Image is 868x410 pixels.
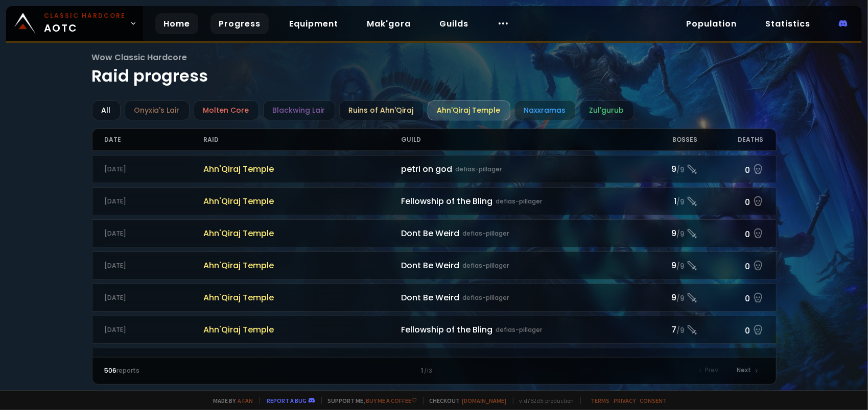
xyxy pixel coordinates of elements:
a: [DATE]Ahn'Qiraj TempleFellowship of the Blingdefias-pillager7/90 [92,316,777,344]
div: Raid [203,129,401,150]
span: Support me, [321,397,417,404]
small: defias-pillager [462,293,509,302]
span: Ahn'Qiraj Temple [203,195,401,208]
span: Wow Classic Hardcore [92,51,777,64]
small: / 9 [677,262,685,272]
div: 0 [698,290,764,305]
div: Prev [693,364,725,378]
div: 0 [698,354,764,369]
div: All [92,100,121,120]
a: [DATE]Ahn'Qiraj TempleFellowship of the Blingdefias-pillager1/90 [92,187,777,215]
span: Ahn'Qiraj Temple [203,355,401,368]
div: Bosses [632,129,698,150]
div: petri on god [401,163,632,175]
div: 0 [698,226,764,241]
div: 9 [632,227,698,240]
small: Classic Hardcore [44,11,126,20]
a: [DATE]Ahn'Qiraj TempleDont Be Weirddefias-pillager9/90 [92,251,777,279]
small: / 9 [677,165,685,175]
span: Ahn'Qiraj Temple [203,291,401,304]
div: reports [105,366,270,375]
div: Dont Be Weird [401,291,632,304]
span: AOTC [44,11,126,36]
div: Date [105,129,204,150]
a: Privacy [614,397,636,404]
span: Ahn'Qiraj Temple [203,227,401,240]
a: Population [678,13,745,34]
div: 9 [632,291,698,304]
div: Next [731,364,764,378]
small: / 9 [677,197,685,208]
a: Buy me a coffee [366,397,417,404]
div: Dont Be Weird [401,355,632,368]
a: Report a bug [267,397,307,404]
div: 9 [632,355,698,368]
span: Ahn'Qiraj Temple [203,163,401,175]
a: a fan [238,397,253,404]
a: Consent [640,397,667,404]
a: [DATE]Ahn'Qiraj TempleDont Be Weirddefias-pillager9/90 [92,219,777,247]
div: 9 [632,163,698,175]
div: 1 [269,366,599,375]
div: Zul'gurub [580,100,634,120]
span: Made by [207,397,253,404]
small: defias-pillager [455,165,502,174]
a: [DOMAIN_NAME] [462,397,507,404]
h1: Raid progress [92,51,777,88]
small: / 13 [425,367,433,375]
div: Dont Be Weird [401,227,632,240]
div: Deaths [698,129,764,150]
span: Ahn'Qiraj Temple [203,259,401,272]
div: 0 [698,194,764,209]
div: 1 [632,195,698,208]
div: [DATE] [105,325,204,335]
span: Checkout [423,397,507,404]
a: Classic HardcoreAOTC [6,6,143,41]
div: [DATE] [105,229,204,238]
div: [DATE] [105,197,204,206]
div: Ruins of Ahn'Qiraj [339,100,424,120]
a: [DATE]Ahn'Qiraj Templepetri on goddefias-pillager9/90 [92,155,777,183]
a: [DATE]Ahn'Qiraj TempleDont Be Weirddefias-pillager9/90 [92,284,777,312]
span: 506 [105,366,117,375]
div: Onyxia's Lair [125,100,190,120]
div: Naxxramas [514,100,576,120]
span: v. d752d5 - production [513,397,574,404]
a: Home [155,13,198,34]
a: Terms [591,397,610,404]
div: Guild [401,129,632,150]
div: Fellowship of the Bling [401,323,632,336]
a: Progress [210,13,269,34]
div: Fellowship of the Bling [401,195,632,208]
div: Blackwing Lair [263,100,335,120]
div: Ahn'Qiraj Temple [428,100,510,120]
small: / 9 [677,326,685,336]
small: defias-pillager [462,261,509,270]
div: Molten Core [194,100,259,120]
small: / 9 [677,229,685,240]
small: defias-pillager [462,229,509,238]
a: Statistics [757,13,818,34]
div: 0 [698,162,764,176]
small: / 9 [677,294,685,304]
div: 7 [632,323,698,336]
small: defias-pillager [496,325,542,335]
a: [DATE]Ahn'Qiraj TempleDont Be Weirddefias-pillager9/90 [92,348,777,376]
div: Dont Be Weird [401,259,632,272]
a: Guilds [431,13,477,34]
div: [DATE] [105,165,204,174]
div: 9 [632,259,698,272]
div: 0 [698,258,764,273]
a: Equipment [281,13,346,34]
small: defias-pillager [496,197,542,206]
span: Ahn'Qiraj Temple [203,323,401,336]
div: 0 [698,322,764,337]
div: [DATE] [105,261,204,270]
div: [DATE] [105,293,204,302]
a: Mak'gora [359,13,419,34]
